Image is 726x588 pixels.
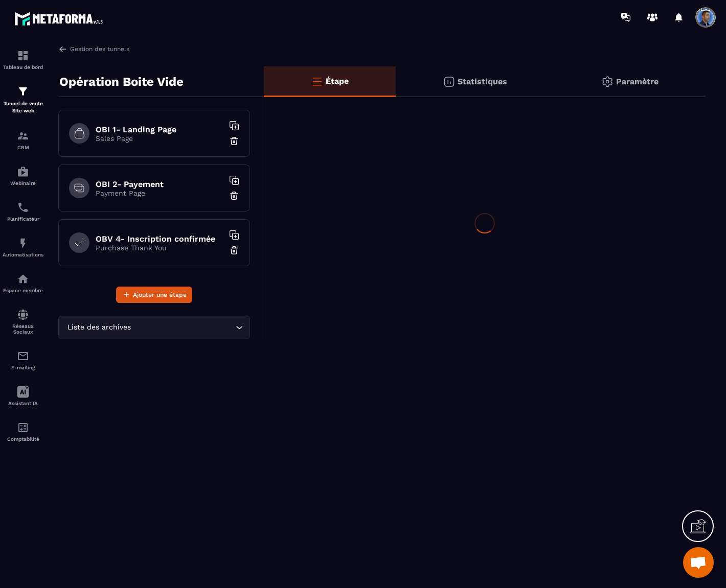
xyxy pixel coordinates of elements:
p: Planificateur [3,216,43,222]
h6: OBI 2- Payement [96,179,223,189]
p: Opération Boite Vide [59,72,184,92]
a: formationformationTableau de bord [3,42,43,78]
img: setting-gr.5f69749f.svg [601,76,614,88]
img: accountant [17,421,29,434]
img: bars-o.4a397970.svg [311,75,323,87]
a: automationsautomationsWebinaire [3,158,43,194]
input: Search for option [133,322,233,333]
img: automations [17,237,29,249]
img: email [17,350,29,362]
p: Tunnel de vente Site web [3,100,43,114]
a: Gestion des tunnels [58,44,129,54]
div: Search for option [58,316,250,339]
img: social-network [17,309,29,321]
a: accountantaccountantComptabilité [3,414,43,450]
p: Réseaux Sociaux [3,323,43,335]
p: Purchase Thank You [96,244,223,252]
p: Webinaire [3,180,43,186]
a: formationformationTunnel de vente Site web [3,78,43,122]
p: Payment Page [96,189,223,197]
p: Comptabilité [3,436,43,442]
a: automationsautomationsAutomatisations [3,229,43,265]
img: formation [17,130,29,142]
img: formation [17,85,29,98]
a: schedulerschedulerPlanificateur [3,194,43,229]
div: Ouvrir le chat [683,547,714,578]
img: trash [229,245,239,255]
p: Espace membre [3,288,43,293]
span: Liste des archives [65,322,133,333]
img: arrow [58,44,67,54]
img: formation [17,50,29,62]
a: formationformationCRM [3,122,43,158]
a: automationsautomationsEspace membre [3,265,43,301]
img: logo [14,9,106,28]
p: CRM [3,145,43,150]
span: Ajouter une étape [133,290,187,300]
img: automations [17,166,29,178]
img: trash [229,191,239,201]
img: trash [229,136,239,146]
h6: OBI 1- Landing Page [96,125,223,134]
img: scheduler [17,201,29,214]
a: Assistant IA [3,378,43,414]
a: emailemailE-mailing [3,342,43,378]
h6: OBV 4- Inscription confirmée [96,234,223,244]
p: Tableau de bord [3,64,43,70]
button: Ajouter une étape [116,287,192,303]
p: E-mailing [3,365,43,370]
img: automations [17,273,29,285]
p: Étape [326,76,349,86]
a: social-networksocial-networkRéseaux Sociaux [3,301,43,342]
p: Statistiques [458,77,507,86]
p: Assistant IA [3,401,43,406]
p: Paramètre [616,77,659,86]
p: Sales Page [96,134,223,143]
p: Automatisations [3,252,43,257]
img: stats.20deebd0.svg [443,76,455,88]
